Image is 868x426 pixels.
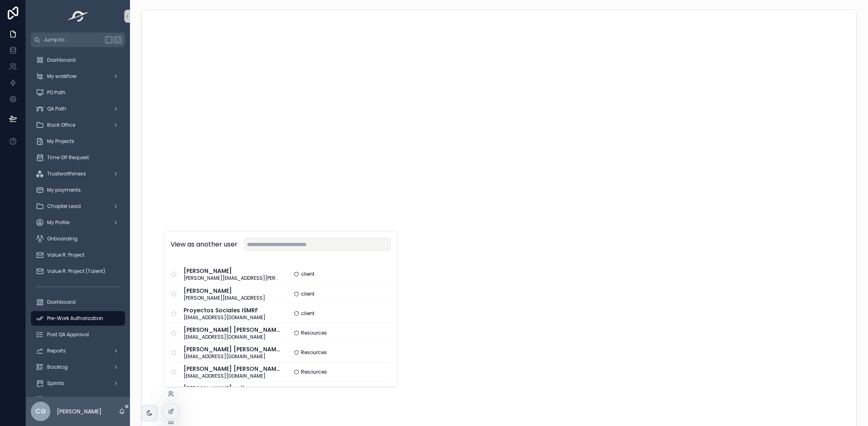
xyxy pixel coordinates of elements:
[31,360,125,374] a: Backlog
[184,275,281,281] span: [PERSON_NAME][EMAIL_ADDRESS][PERSON_NAME][DOMAIN_NAME]
[47,268,105,275] span: Value R. Project (Talent)
[31,264,125,279] a: Value R. Project (Talent)
[47,122,75,128] span: Back Office
[57,407,102,415] p: [PERSON_NAME]
[47,364,68,370] span: Backlog
[31,248,125,262] a: Value R. Project
[31,392,125,407] a: QA
[184,365,281,373] span: [PERSON_NAME] [PERSON_NAME]
[31,183,125,197] a: My payments
[184,306,266,314] span: Proyectos Sociales ISMRF
[31,134,125,149] a: My Projects
[35,407,46,416] span: Cg
[31,53,125,67] a: Dashboard
[31,215,125,230] a: My Profile
[43,37,102,43] span: Jump to...
[184,295,265,301] span: [PERSON_NAME][EMAIL_ADDRESS]
[26,47,130,397] div: scrollable content
[47,236,78,242] span: Onboarding
[301,349,327,356] span: Resources
[31,32,125,47] button: Jump to...K
[31,150,125,165] a: Time Off Request
[47,187,81,193] span: My payments
[31,102,125,116] a: QA Path
[31,295,125,309] a: Dashboard
[301,271,314,277] span: client
[47,315,103,322] span: Pre-Work Authorization
[184,287,265,295] span: [PERSON_NAME]
[31,85,125,100] a: PO Path
[47,380,64,387] span: Sprints
[31,69,125,84] a: My workflow
[301,330,327,336] span: Resources
[47,299,76,305] span: Dashboard
[31,311,125,326] a: Pre-Work Authorization
[47,219,69,226] span: My Profile
[47,106,66,112] span: QA Path
[184,345,281,353] span: [PERSON_NAME] [PERSON_NAME] [PERSON_NAME]
[47,171,86,177] span: Trustworthiness
[31,327,125,342] a: Post QA Approval
[47,73,77,80] span: My workflow
[31,118,125,132] a: Back Office
[47,396,54,403] span: QA
[31,231,125,246] a: Onboarding
[301,291,314,297] span: client
[47,57,76,63] span: Dashboard
[47,89,65,96] span: PO Path
[47,203,81,210] span: Chapter Lead
[301,369,327,375] span: Resources
[184,334,281,340] span: [EMAIL_ADDRESS][DOMAIN_NAME]
[47,154,89,161] span: Time Off Request
[31,167,125,181] a: Trustworthiness
[47,331,89,338] span: Post QA Approval
[65,10,91,23] img: App logo
[184,353,281,360] span: [EMAIL_ADDRESS][DOMAIN_NAME]
[301,310,314,317] span: client
[47,348,66,354] span: Reports
[184,314,266,321] span: [EMAIL_ADDRESS][DOMAIN_NAME]
[47,252,84,258] span: Value R. Project
[31,344,125,358] a: Reports
[184,373,281,379] span: [EMAIL_ADDRESS][DOMAIN_NAME]
[171,240,238,249] h2: View as another user
[31,199,125,214] a: Chapter Lead
[115,37,121,43] span: K
[184,384,266,392] span: [PERSON_NAME] null
[47,138,74,145] span: My Projects
[31,376,125,391] a: Sprints
[184,267,281,275] span: [PERSON_NAME]
[184,326,281,334] span: [PERSON_NAME] [PERSON_NAME] null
